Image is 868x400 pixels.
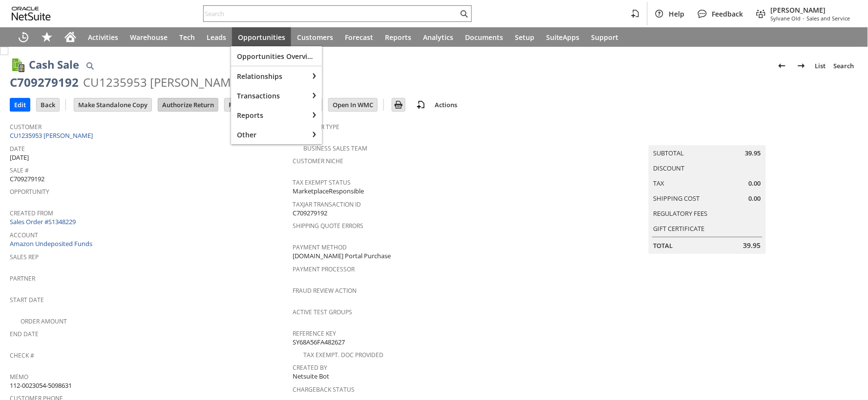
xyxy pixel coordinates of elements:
[654,194,700,203] a: Shipping Cost
[10,174,44,184] span: C709279192
[423,33,453,42] span: Analytics
[654,164,685,172] a: Discount
[771,5,850,15] span: [PERSON_NAME]
[293,187,364,196] span: MarketplaceResponsible
[293,251,391,261] span: [DOMAIN_NAME] Portal Purchase
[10,98,30,111] input: Edit
[776,60,788,72] img: Previous
[35,27,59,47] div: Shortcuts
[515,33,534,42] span: Setup
[173,27,201,47] a: Tech
[232,27,291,47] a: Opportunities
[654,149,684,157] a: Subtotal
[431,100,461,109] a: Actions
[465,33,503,42] span: Documents
[29,57,79,73] h1: Cash Sale
[293,338,345,347] span: SY68A56FA482627
[803,15,805,22] span: -
[329,98,377,111] input: Open In WMC
[82,27,124,47] a: Activities
[293,222,363,230] a: Shipping Quote Errors
[74,98,151,111] input: Make Standalone Copy
[124,27,173,47] a: Warehouse
[345,33,373,42] span: Forecast
[291,27,339,47] a: Customers
[303,144,367,152] a: Business Sales Team
[10,330,39,338] a: End Date
[293,372,329,381] span: Netsuite Bot
[237,91,302,100] span: Transactions
[10,75,79,90] div: C709279192
[10,123,42,131] a: Customer
[509,27,540,47] a: Setup
[18,31,29,43] svg: Recent Records
[586,27,625,47] a: Support
[393,99,404,111] img: Print
[417,27,459,47] a: Analytics
[293,265,355,273] a: Payment Processor
[293,243,347,251] a: Payment Method
[339,27,379,47] a: Forecast
[293,178,351,187] a: Tax Exempt Status
[10,153,29,162] span: [DATE]
[225,98,254,111] input: Refund
[41,31,53,43] svg: Shortcuts
[237,130,302,139] span: Other
[745,149,761,158] span: 39.95
[231,66,308,86] div: Relationships
[540,27,586,47] a: SuiteApps
[59,27,82,47] a: Home
[231,86,308,105] div: Transactions
[10,351,34,360] a: Check #
[21,317,67,325] a: Order Amount
[231,105,308,125] div: Reports
[654,179,665,188] a: Tax
[592,33,619,42] span: Support
[201,27,232,47] a: Leads
[237,111,302,120] span: Reports
[654,209,708,218] a: Regulatory Fees
[207,33,226,42] span: Leads
[392,98,405,111] input: Print
[712,9,743,19] span: Feedback
[297,33,333,42] span: Customers
[10,296,44,304] a: Start Date
[293,157,343,165] a: Customer Niche
[749,179,761,188] span: 0.00
[379,27,417,47] a: Reports
[179,33,195,42] span: Tech
[10,145,25,153] a: Date
[237,52,316,61] span: Opportunities Overview
[293,209,327,218] span: C709279192
[10,373,28,381] a: Memo
[10,166,29,174] a: Sale #
[743,241,761,250] span: 39.95
[811,58,830,74] a: List
[130,33,168,42] span: Warehouse
[83,75,241,90] div: CU1235953 [PERSON_NAME]
[771,15,801,22] span: Sylvane Old
[10,217,78,226] a: Sales Order #S1348229
[796,60,807,72] img: Next
[204,8,458,19] input: Search
[10,131,95,140] a: CU1235953 [PERSON_NAME]
[830,58,858,74] a: Search
[12,7,51,20] svg: logo
[231,46,322,66] a: Opportunities Overview
[303,351,383,359] a: Tax Exempt. Doc Provided
[293,329,336,338] a: Reference Key
[654,241,673,250] a: Total
[293,200,361,209] a: TaxJar Transaction ID
[10,231,38,239] a: Account
[10,274,35,283] a: Partner
[459,27,509,47] a: Documents
[88,33,118,42] span: Activities
[749,194,761,203] span: 0.00
[669,9,685,19] span: Help
[231,125,308,144] div: Other
[649,130,766,145] caption: Summary
[238,33,285,42] span: Opportunities
[37,98,59,111] input: Back
[415,99,427,111] img: add-record.svg
[293,363,327,372] a: Created By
